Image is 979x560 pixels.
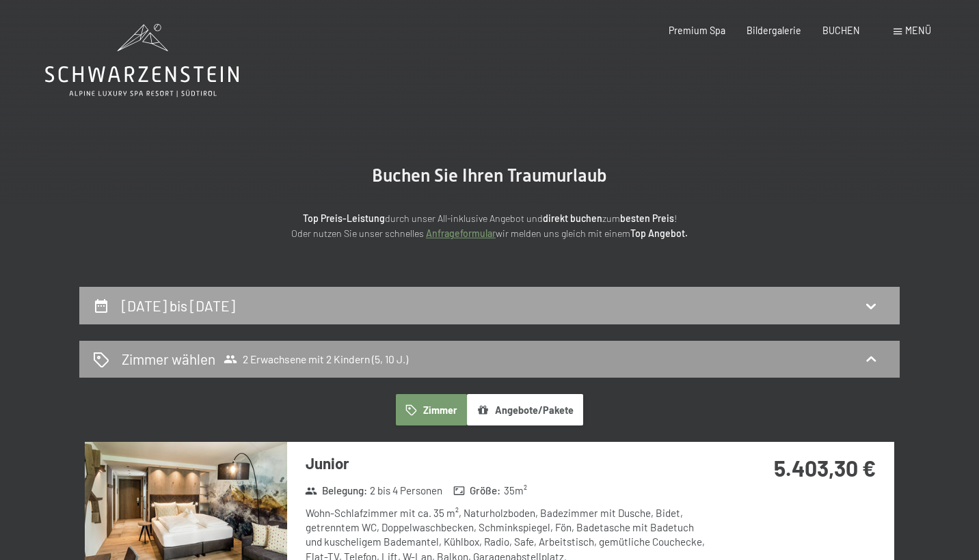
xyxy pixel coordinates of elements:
[189,211,790,242] p: durch unser All-inklusive Angebot und zum ! Oder nutzen Sie unser schnelles wir melden uns gleich...
[504,484,527,498] span: 35 m²
[905,25,931,36] span: Menü
[396,394,467,425] button: Zimmer
[620,212,674,224] strong: besten Preis
[669,25,725,36] a: Premium Spa
[122,349,215,369] h2: Zimmer wählen
[305,484,367,498] strong: Belegung :
[543,212,602,224] strong: direkt buchen
[453,484,501,498] strong: Größe :
[747,25,801,36] a: Bildergalerie
[426,227,496,239] a: Anfrageformular
[122,297,235,314] h2: [DATE] bis [DATE]
[467,394,583,425] button: Angebote/Pakete
[822,25,860,36] a: BUCHEN
[372,165,607,186] span: Buchen Sie Ihren Traumurlaub
[303,212,385,224] strong: Top Preis-Leistung
[630,227,688,239] strong: Top Angebot.
[306,453,712,474] h3: Junior
[224,352,408,366] span: 2 Erwachsene mit 2 Kindern (5, 10 J.)
[370,484,442,498] span: 2 bis 4 Personen
[774,455,876,481] strong: 5.403,30 €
